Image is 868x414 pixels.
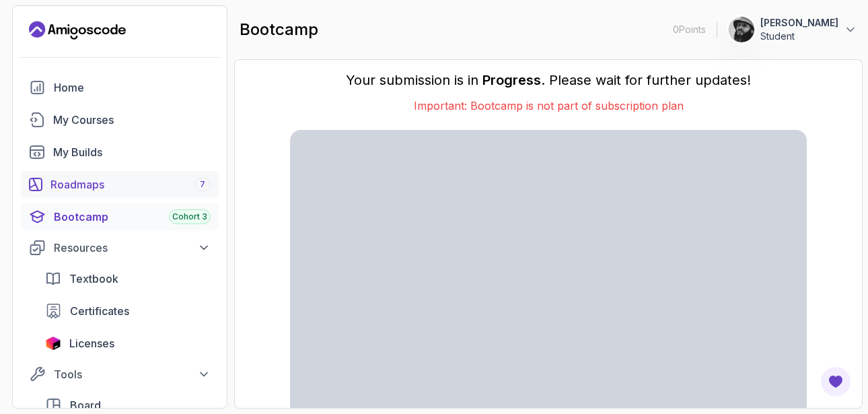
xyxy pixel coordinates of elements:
[760,16,838,30] p: [PERSON_NAME]
[21,106,219,133] a: courses
[70,397,101,413] span: Board
[240,19,318,40] h2: bootcamp
[21,236,219,260] button: Resources
[21,171,219,198] a: roadmaps
[69,271,118,287] span: Textbook
[69,335,114,351] span: Licenses
[21,362,219,386] button: Tools
[21,74,219,101] a: home
[54,240,211,256] div: Resources
[728,16,857,43] button: user profile image[PERSON_NAME]Student
[290,71,807,90] p: Your submission is in . Please wait for further updates!
[70,303,129,319] span: Certificates
[21,139,219,166] a: builds
[37,330,219,357] a: licenses
[50,176,211,193] div: Roadmaps
[54,366,211,382] div: Tools
[29,20,126,41] a: Landing page
[53,112,211,128] div: My Courses
[54,209,211,225] div: Bootcamp
[54,79,211,96] div: Home
[37,298,219,324] a: certificates
[200,179,205,190] span: 7
[172,211,207,222] span: Cohort 3
[290,98,807,114] p: Important: Bootcamp is not part of subscription plan
[482,72,541,88] span: Progress
[729,17,754,42] img: user profile image
[760,30,838,43] p: Student
[673,23,706,36] p: 0 Points
[21,203,219,230] a: bootcamp
[820,366,852,398] button: Open Feedback Button
[45,337,61,350] img: jetbrains icon
[53,144,211,160] div: My Builds
[37,265,219,292] a: textbook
